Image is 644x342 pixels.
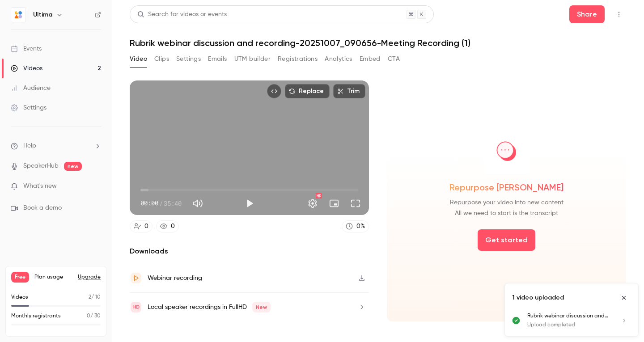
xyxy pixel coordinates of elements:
img: Ultima [11,8,25,22]
button: Upgrade [78,274,101,281]
p: Monthly registrants [11,312,61,320]
div: 0 % [356,222,365,231]
button: Play [241,194,258,212]
span: 2 [89,295,91,300]
button: Replace [285,84,330,98]
div: Search for videos or events [137,10,227,19]
div: Videos [11,64,42,73]
span: Repurpose [PERSON_NAME] [449,181,563,194]
a: 0 [156,220,179,232]
div: 0 [144,222,148,231]
p: Upload completed [527,321,610,329]
div: Events [11,44,42,53]
button: Mute [189,194,207,212]
a: 0 [130,220,153,232]
a: 0% [342,220,369,232]
p: Videos [11,293,28,301]
div: Local speaker recordings in FullHD [148,302,271,312]
span: Repurpose your video into new content All we need to start is the transcript [450,197,563,219]
p: / 30 [87,312,101,320]
button: Clips [154,52,169,66]
iframe: Noticeable Trigger [90,182,101,190]
span: Book a demo [23,203,62,213]
h1: Rubrik webinar discussion and recording-20251007_090656-Meeting Recording (1) [130,38,626,48]
button: Close uploads list [617,291,631,305]
p: 1 video uploaded [512,293,564,302]
ul: Uploads list [505,312,638,336]
div: HD [316,193,322,198]
button: Embed [360,52,381,66]
button: Trim [333,84,365,98]
button: CTA [388,52,400,66]
span: 35:40 [164,198,182,208]
button: Registrations [278,52,318,66]
span: 00:00 [140,198,158,208]
span: Plan usage [34,274,72,281]
button: UTM builder [234,52,271,66]
a: SpeakerHub [23,161,59,171]
li: help-dropdown-opener [11,141,101,151]
a: Rubrik webinar discussion and recording-20251007_090656-Meeting Recording (1)Upload completed [527,312,631,329]
span: What's new [23,182,57,191]
h6: Ultima [33,10,52,19]
button: Analytics [325,52,352,66]
div: Settings [11,103,47,112]
p: / 10 [89,293,101,301]
button: Top Bar Actions [612,7,626,21]
div: 0 [171,222,175,231]
button: Embed video [267,84,281,98]
button: Get started [478,229,535,251]
span: Free [11,272,29,283]
button: Emails [208,52,227,66]
span: Help [23,141,36,151]
div: 00:00 [140,198,182,208]
span: / [159,198,163,208]
button: Share [569,5,605,23]
button: Full screen [347,194,364,212]
span: new [64,162,82,171]
p: Rubrik webinar discussion and recording-20251007_090656-Meeting Recording (1) [527,312,610,320]
div: Webinar recording [148,273,202,283]
button: Video [130,52,147,66]
h2: Downloads [130,246,369,257]
span: 0 [87,313,90,319]
button: Settings [304,194,322,212]
button: Turn on miniplayer [325,194,343,212]
span: New [252,302,271,312]
button: Settings [176,52,201,66]
div: Audience [11,84,51,93]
